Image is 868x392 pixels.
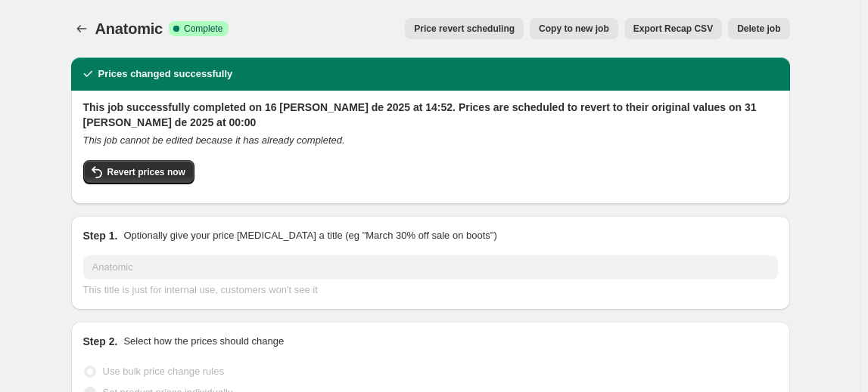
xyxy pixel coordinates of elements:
[405,18,524,39] button: Price revert scheduling
[633,23,713,35] span: Export Recap CSV
[530,18,618,39] button: Copy to new job
[95,20,163,37] span: Anatomic
[83,134,345,146] i: This job cannot be edited because it has already completed.
[83,160,194,184] button: Revert prices now
[83,284,318,295] span: This title is just for internal use, customers won't see it
[184,23,222,35] span: Complete
[414,23,515,35] span: Price revert scheduling
[737,23,780,35] span: Delete job
[71,18,92,39] button: Price change jobs
[728,18,789,39] button: Delete job
[103,366,224,377] span: Use bulk price change rules
[83,255,778,279] input: 30% off holiday sale
[624,18,722,39] button: Export Recap CSV
[98,66,233,82] h2: Prices changed successfully
[539,23,609,35] span: Copy to new job
[83,334,118,349] h2: Step 2.
[83,100,778,130] h2: This job successfully completed on 16 [PERSON_NAME] de 2025 at 14:52. Prices are scheduled to rev...
[123,228,496,243] p: Optionally give your price [MEDICAL_DATA] a title (eg "March 30% off sale on boots")
[83,228,118,243] h2: Step 1.
[123,334,284,349] p: Select how the prices should change
[107,166,185,178] span: Revert prices now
